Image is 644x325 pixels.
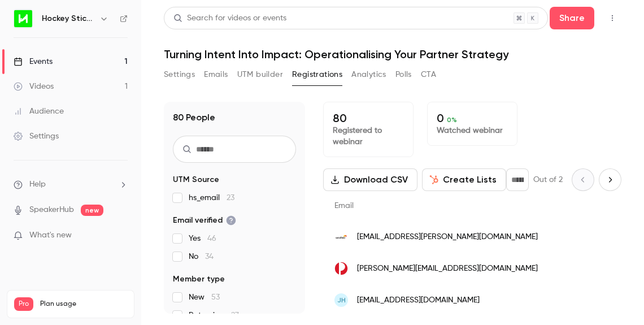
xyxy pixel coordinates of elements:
img: auspost.com.au [334,262,348,275]
p: 0 [437,111,508,125]
span: [EMAIL_ADDRESS][PERSON_NAME][DOMAIN_NAME] [357,231,538,243]
span: 46 [207,235,216,242]
span: Member type [173,274,225,285]
button: Share [550,7,594,29]
span: 53 [211,293,220,301]
div: Settings [14,131,59,142]
button: Settings [164,66,195,84]
h1: Turning Intent Into Impact: Operationalising Your Partner Strategy [164,47,621,61]
div: Videos [14,81,54,92]
h1: 80 People [173,111,215,124]
button: Next page [599,168,621,191]
a: SpeakerHub [29,204,74,216]
button: CTA [421,66,436,84]
img: sandfield.co.nz [334,230,348,244]
span: 27 [231,311,239,319]
span: What's new [29,229,72,241]
span: 23 [227,194,234,202]
span: Plan usage [40,300,127,309]
button: Emails [204,66,228,84]
button: Polls [395,66,412,84]
span: Email [334,202,354,210]
iframe: Noticeable Trigger [114,231,128,241]
img: Hockey Stick Advisory [14,10,32,28]
button: UTM builder [237,66,283,84]
button: Analytics [351,66,386,84]
span: new [81,205,103,216]
span: [EMAIL_ADDRESS][DOMAIN_NAME] [357,294,480,306]
button: Registrations [292,66,342,84]
span: [PERSON_NAME][EMAIL_ADDRESS][DOMAIN_NAME] [357,263,538,275]
span: No [189,251,214,262]
p: Watched webinar [437,125,508,136]
span: 34 [205,253,214,261]
span: JH [337,295,346,305]
span: hs_email [189,192,234,203]
span: Pro [14,297,33,311]
span: 0 % [447,116,457,124]
span: UTM Source [173,174,219,185]
p: Registered to webinar [333,125,404,148]
span: Help [29,179,46,190]
span: Returning [189,310,239,321]
p: Out of 2 [533,174,563,185]
button: Create Lists [422,168,506,191]
div: Search for videos or events [173,12,286,24]
li: help-dropdown-opener [14,179,128,190]
span: New [189,292,220,303]
div: Audience [14,106,64,117]
button: Download CSV [323,168,417,191]
h6: Hockey Stick Advisory [42,13,95,24]
span: Email verified [173,215,236,226]
div: Events [14,56,53,67]
p: 80 [333,111,404,125]
span: Yes [189,233,216,244]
